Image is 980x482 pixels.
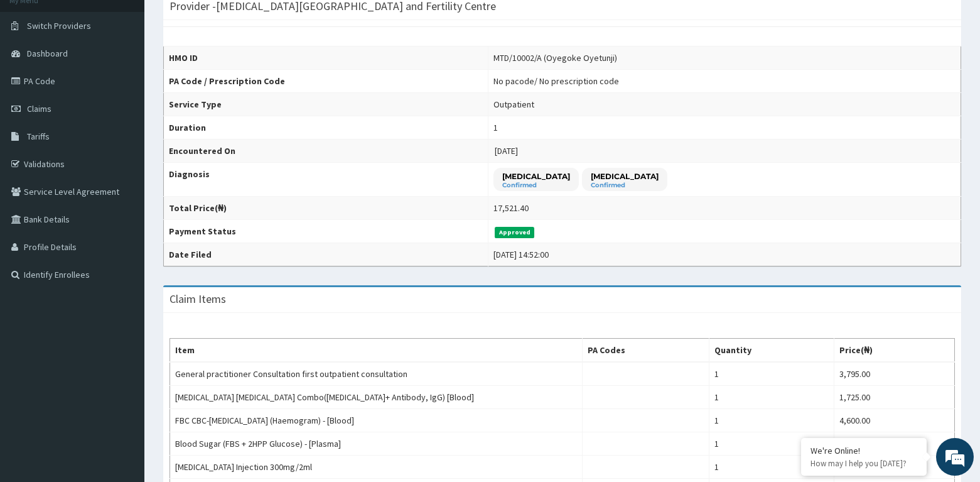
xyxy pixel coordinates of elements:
[27,131,50,142] span: Tariffs
[810,458,917,469] p: How may I help you today?
[591,182,659,189] small: Confirmed
[493,52,617,64] div: MTD/10002/A (Oyegoke Oyetunji)
[495,227,534,238] span: Approved
[834,339,955,363] th: Price(₦)
[164,140,488,163] th: Encountered On
[170,432,583,456] td: Blood Sugar (FBS + 2HPP Glucose) - [Plasma]
[164,116,488,140] th: Duration
[170,1,496,12] h3: Provider - [MEDICAL_DATA][GEOGRAPHIC_DATA] and Fertility Centre
[170,362,583,386] td: General practitioner Consultation first outpatient consultation
[493,98,534,111] div: Outpatient
[709,362,834,386] td: 1
[709,432,834,456] td: 1
[170,456,583,479] td: [MEDICAL_DATA] Injection 300mg/2ml
[834,432,955,456] td: 1,380.00
[493,202,529,214] div: 17,521.40
[582,339,709,363] th: PA Codes
[709,409,834,432] td: 1
[495,145,518,156] span: [DATE]
[810,445,917,456] div: We're Online!
[170,339,583,363] th: Item
[493,75,619,87] div: No pacode / No prescription code
[27,20,91,31] span: Switch Providers
[164,220,488,243] th: Payment Status
[493,248,549,261] div: [DATE] 14:52:00
[164,243,488,266] th: Date Filed
[502,182,570,189] small: Confirmed
[591,171,659,182] p: [MEDICAL_DATA]
[27,103,51,114] span: Claims
[834,409,955,432] td: 4,600.00
[502,171,570,182] p: [MEDICAL_DATA]
[164,163,488,197] th: Diagnosis
[834,386,955,409] td: 1,725.00
[493,121,498,134] div: 1
[834,362,955,386] td: 3,795.00
[164,70,488,93] th: PA Code / Prescription Code
[709,339,834,363] th: Quantity
[709,386,834,409] td: 1
[164,197,488,220] th: Total Price(₦)
[164,47,488,70] th: HMO ID
[170,386,583,409] td: [MEDICAL_DATA] [MEDICAL_DATA] Combo([MEDICAL_DATA]+ Antibody, IgG) [Blood]
[27,48,68,59] span: Dashboard
[170,409,583,432] td: FBC CBC-[MEDICAL_DATA] (Haemogram) - [Blood]
[709,456,834,479] td: 1
[170,293,226,305] h3: Claim Items
[164,93,488,116] th: Service Type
